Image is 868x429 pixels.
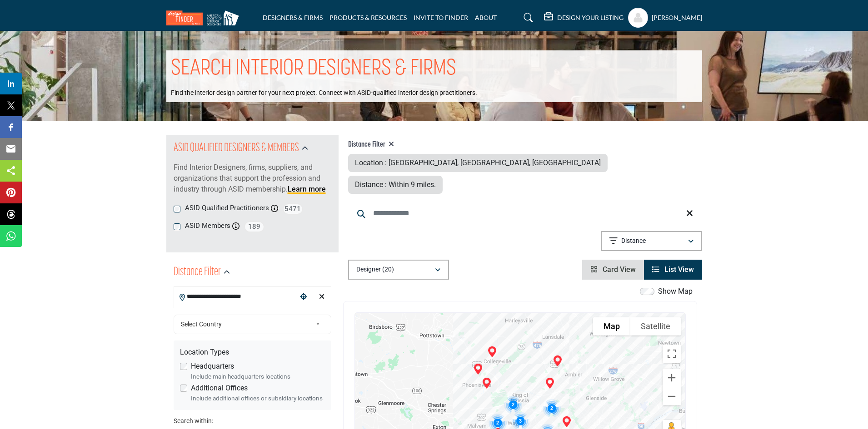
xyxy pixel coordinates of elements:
[593,317,630,335] button: Show street map
[557,14,624,22] h5: DESIGN YOUR LISTING
[329,14,407,21] a: PRODUCTS & RESOURCES
[180,347,325,358] div: Location Types
[601,231,702,251] button: Distance
[174,416,331,426] div: Search within:
[174,264,221,281] h2: Distance Filter
[658,286,693,297] label: Show Map
[469,360,487,378] div: Sherri Fried, ASID Allied (HQ)
[478,374,496,392] div: Christie Fleming, ASID Allied (HQ)
[174,223,180,230] input: ASID Members checkbox
[628,8,648,28] button: Show hide supplier dropdown
[483,343,501,361] div: Kelly Howell - Heimbecker (HQ)
[244,221,264,232] span: 189
[663,345,681,363] button: Toggle fullscreen view
[590,265,636,274] a: View Card
[191,383,248,394] label: Additional Offices
[263,14,323,21] a: DESIGNERS & FIRMS
[500,392,526,417] div: Cluster of 2 locations (2 HQ, 0 Branches) Click to view companies
[171,89,477,98] p: Find the interior design partner for your next project. Connect with ASID-qualified interior desi...
[348,140,702,149] h4: Distance Filter
[621,237,646,246] p: Distance
[191,372,325,381] div: Include main headquarters locations
[283,203,303,215] span: 5471
[549,352,567,370] div: Joyce Keller, ASID Allied (HQ)
[663,387,681,405] button: Zoom out
[652,265,694,274] a: View List
[174,288,297,306] input: Search Location
[663,369,681,387] button: Zoom in
[475,14,497,21] a: ABOUT
[652,13,702,22] h5: [PERSON_NAME]
[355,180,436,189] span: Distance : Within 9 miles.
[414,14,468,21] a: INVITE TO FINDER
[191,361,234,372] label: Headquarters
[181,319,312,330] span: Select Country
[355,158,601,167] span: Location : [GEOGRAPHIC_DATA], [GEOGRAPHIC_DATA], [GEOGRAPHIC_DATA]
[541,374,559,392] div: Naomi McCormick (HQ)
[582,260,644,280] li: Card View
[539,395,564,421] div: Cluster of 2 locations (2 HQ, 0 Branches) Click to view companies
[644,260,702,280] li: List View
[288,185,326,193] a: Learn more
[171,55,456,83] h1: SEARCH INTERIOR DESIGNERS & FIRMS
[185,221,230,231] label: ASID Members
[185,203,269,213] label: ASID Qualified Practitioners
[297,287,310,307] div: Choose your current location
[174,140,299,157] h2: ASID QUALIFIED DESIGNERS & MEMBERS
[191,394,325,403] div: Include additional offices or subsidiary locations
[174,206,180,212] input: ASID Qualified Practitioners checkbox
[348,260,449,280] button: Designer (20)
[664,265,694,274] span: List View
[544,12,624,23] div: DESIGN YOUR LISTING
[630,317,681,335] button: Show satellite imagery
[348,202,702,224] input: Search Keyword
[166,10,244,25] img: Site Logo
[315,287,329,307] div: Clear search location
[515,10,539,25] a: Search
[356,265,394,274] p: Designer (20)
[603,265,636,274] span: Card View
[174,162,331,195] p: Find Interior Designers, firms, suppliers, and organizations that support the profession and indu...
